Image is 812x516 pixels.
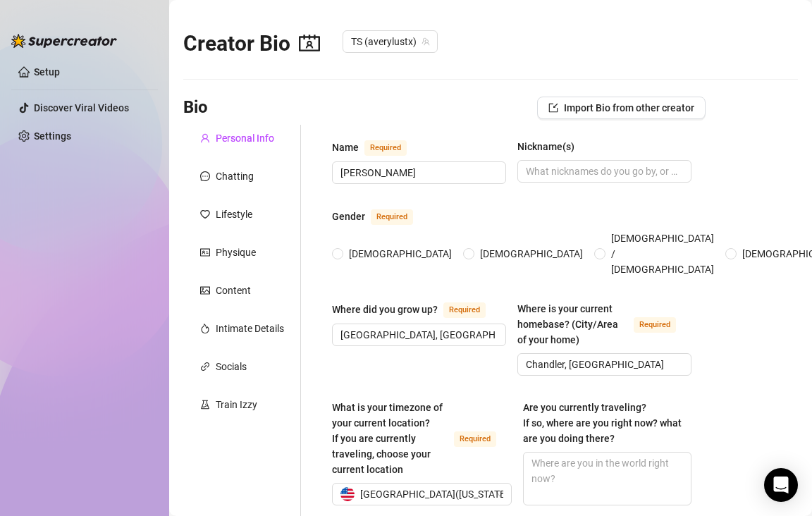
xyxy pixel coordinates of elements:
[340,487,355,501] img: us
[634,317,676,333] span: Required
[183,97,208,119] h3: Bio
[216,321,284,336] div: Intimate Details
[526,164,680,179] input: Nickname(s)
[332,139,422,156] label: Name
[183,30,320,57] h2: Creator Bio
[216,207,252,222] div: Lifestyle
[340,327,495,343] input: Where did you grow up?
[526,357,680,372] input: Where is your current homebase? (City/Area of your home)
[443,302,486,318] span: Required
[216,130,274,146] div: Personal Info
[34,130,71,142] a: Settings
[371,209,413,225] span: Required
[340,165,495,180] input: Name
[200,324,210,333] span: fire
[517,301,691,348] label: Where is your current homebase? (City/Area of your home)
[216,359,247,374] div: Socials
[605,231,720,277] span: [DEMOGRAPHIC_DATA] / [DEMOGRAPHIC_DATA]
[517,139,584,154] label: Nickname(s)
[364,140,407,156] span: Required
[564,102,694,113] span: Import Bio from other creator
[216,245,256,260] div: Physique
[200,285,210,295] span: picture
[332,209,365,224] div: Gender
[11,34,117,48] img: logo-BBDzfeDw.svg
[343,246,457,262] span: [DEMOGRAPHIC_DATA]
[548,103,558,113] span: import
[200,247,210,257] span: idcard
[332,140,359,155] div: Name
[523,402,682,444] span: Are you currently traveling? If so, where are you right now? what are you doing there?
[216,168,254,184] div: Chatting
[537,97,706,119] button: Import Bio from other creator
[360,484,535,505] span: [GEOGRAPHIC_DATA] ( [US_STATE] Time )
[454,431,496,447] span: Required
[216,397,257,412] div: Train Izzy
[474,246,589,262] span: [DEMOGRAPHIC_DATA]
[332,208,429,225] label: Gender
[34,66,60,78] a: Setup
[200,209,210,219] span: heart
[332,402,443,475] span: What is your timezone of your current location? If you are currently traveling, choose your curre...
[200,362,210,371] span: link
[351,31,429,52] span: TS (averylustx)
[332,302,438,317] div: Where did you grow up?
[422,37,430,46] span: team
[200,133,210,143] span: user
[200,400,210,410] span: experiment
[764,468,798,502] div: Open Intercom Messenger
[34,102,129,113] a: Discover Viral Videos
[216,283,251,298] div: Content
[517,301,628,348] div: Where is your current homebase? (City/Area of your home)
[200,171,210,181] span: message
[332,301,501,318] label: Where did you grow up?
[299,32,320,54] span: contacts
[517,139,574,154] div: Nickname(s)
